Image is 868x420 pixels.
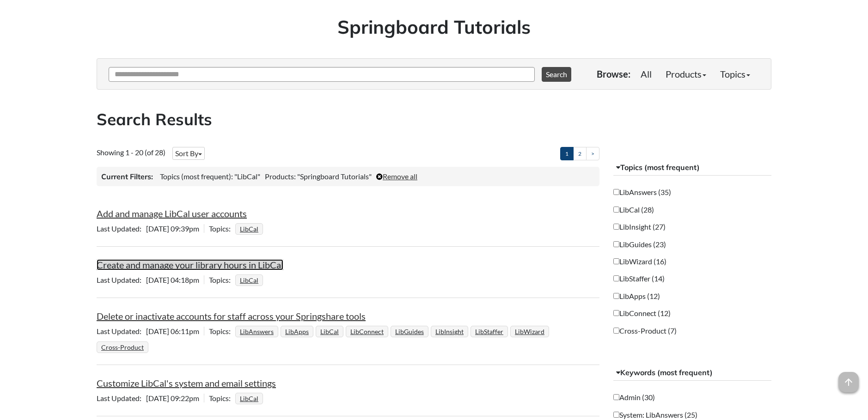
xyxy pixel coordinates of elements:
[160,172,233,181] span: Topics (most frequent):
[97,148,165,157] span: Showing 1 - 20 (of 28)
[97,394,146,402] span: Last Updated
[101,171,153,182] h3: Current Filters
[376,172,417,181] a: Remove all
[265,172,296,181] span: Products:
[235,394,265,402] ul: Topics
[613,189,619,195] input: LibAnswers (35)
[838,373,859,384] a: arrow_upward
[97,377,276,389] a: Customize LibCal's system and email settings
[613,328,619,334] input: Cross-Product (7)
[613,256,666,267] label: LibWizard (16)
[319,325,340,338] a: LibCal
[613,159,772,176] button: Topics (most frequent)
[97,208,247,219] a: Add and manage LibCal user accounts
[613,365,772,381] button: Keywords (most frequent)
[613,258,619,264] input: LibWizard (16)
[97,224,146,233] span: Last Updated
[238,274,260,287] a: LibCal
[104,14,764,40] h1: Springboard Tutorials
[172,147,205,160] button: Sort By
[238,222,260,236] a: LibCal
[560,147,599,160] ul: Pagination of search results
[613,224,619,230] input: LibInsight (27)
[597,67,630,80] p: Browse:
[613,205,654,215] label: LibCal (28)
[97,394,204,402] span: [DATE] 09:22pm
[97,275,204,284] span: [DATE] 04:18pm
[97,327,146,335] span: Last Updated
[97,327,204,335] span: [DATE] 06:11pm
[97,259,283,270] a: Create and manage your library hours in LibCal
[613,239,666,250] label: LibGuides (23)
[209,394,235,402] span: Topics
[284,325,310,338] a: LibApps
[613,412,619,418] input: System: LibAnswers (25)
[97,310,366,322] a: Delete or inactivate accounts for staff across your Springshare tools
[97,108,771,131] h2: Search Results
[97,327,551,351] ul: Topics
[613,310,619,316] input: LibConnect (12)
[613,241,619,247] input: LibGuides (23)
[513,325,546,338] a: LibWizard
[613,308,671,318] label: LibConnect (12)
[349,325,385,338] a: LibConnect
[100,341,145,354] a: Cross-Product
[613,410,697,420] label: System: LibAnswers (25)
[542,67,571,82] button: Search
[238,392,260,405] a: LibCal
[713,65,757,83] a: Topics
[613,222,666,232] label: LibInsight (27)
[838,372,859,392] span: arrow_upward
[209,275,235,284] span: Topics
[659,65,713,83] a: Products
[235,224,265,233] ul: Topics
[238,325,275,338] a: LibAnswers
[209,224,235,233] span: Topics
[474,325,505,338] a: LibStaffer
[394,325,425,338] a: LibGuides
[234,172,260,181] span: "LibCal"
[97,275,146,284] span: Last Updated
[209,327,235,335] span: Topics
[560,147,574,160] a: 1
[613,326,677,336] label: Cross-Product (7)
[613,275,619,281] input: LibStaffer (14)
[586,147,599,160] a: >
[613,394,619,400] input: Admin (30)
[573,147,587,160] a: 2
[434,325,465,338] a: LibInsight
[613,392,655,402] label: Admin (30)
[97,224,204,233] span: [DATE] 09:39pm
[613,207,619,213] input: LibCal (28)
[613,291,660,301] label: LibApps (12)
[613,187,671,197] label: LibAnswers (35)
[613,274,665,284] label: LibStaffer (14)
[634,65,659,83] a: All
[613,293,619,299] input: LibApps (12)
[235,275,265,284] ul: Topics
[297,172,372,181] span: "Springboard Tutorials"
